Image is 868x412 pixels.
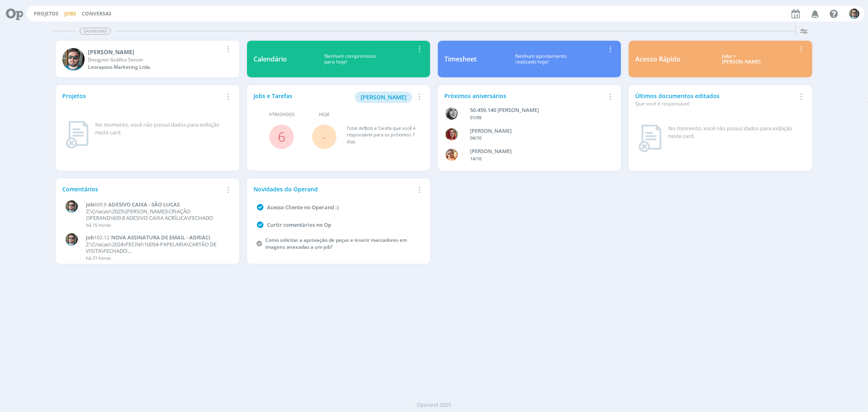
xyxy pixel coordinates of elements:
span: Atrasados [269,111,295,118]
div: Que você é responsável [635,100,796,107]
div: GIOVANA DE OLIVEIRA PERSINOTI [470,127,602,135]
span: 01/09 [470,114,482,121]
div: Próximos aniversários [444,92,605,100]
button: R [849,7,860,21]
span: [PERSON_NAME] [361,93,407,101]
div: Leoraposo Marketing Ltda. [88,64,223,71]
a: Projetos [34,10,59,17]
div: 50.459.140 JANAÍNA LUNA FERRO [470,106,602,114]
span: - [322,128,326,145]
div: Nenhum compromisso para hoje! [287,53,414,65]
img: R [849,9,859,19]
button: [PERSON_NAME] [355,92,412,103]
div: Jobs > [PERSON_NAME] [687,53,796,65]
img: R [66,200,78,213]
div: Nenhum apontamento realizado hoje! [477,53,605,65]
button: Conversas [79,11,114,17]
a: R[PERSON_NAME]Designer Gráfico SeniorLeoraposo Marketing Ltda. [56,41,239,77]
span: 609.9 [94,201,107,208]
div: Últimos documentos editados [635,92,796,107]
p: Z:\Criacao\2025\[PERSON_NAME]\CRIAÇÃO OPERAND\609.8 ADESIVO CAIXA ACRÍLICA\FECHADO [86,208,228,221]
span: Hoje [319,111,330,118]
span: 04/10 [470,135,482,141]
a: Job102.12NOVA ASSINATURA DE EMAIL - ADRIACI [86,234,228,241]
div: Rafael [88,48,223,56]
div: No momento, você não possui dados para exibição neste card. [668,125,802,140]
span: NOVA ASSINATURA DE EMAIL - ADRIACI [111,234,210,241]
div: No momento, você não possui dados para exibição neste card. [95,121,229,137]
div: Total de Job e Tarefa que você é responsável para os próximos 7 dias [347,125,415,145]
span: ADESIVO CAIXA - SÃO LUCAS [108,201,180,208]
img: G [446,128,458,140]
a: Curtir comentários no Op [267,221,331,228]
img: J [446,107,458,120]
a: Conversas [82,10,112,17]
div: Designer Gráfico Senior [88,56,223,64]
a: Job609.9ADESIVO CAIXA - SÃO LUCAS [86,202,228,208]
a: [PERSON_NAME] [355,93,412,101]
div: Calendário [254,54,287,64]
div: Timesheet [444,54,477,64]
span: há 21 horas [86,255,111,261]
span: Dashboard [80,28,111,35]
div: Jobs e Tarefas [254,92,414,103]
img: dashboard_not_found.png [66,121,89,149]
span: 102.12 [94,234,109,241]
a: 6 [278,128,285,145]
div: Novidades do Operand [254,185,414,193]
a: TimesheetNenhum apontamentorealizado hoje! [438,41,621,77]
a: Jobs [64,10,76,17]
a: Acesso Cliente no Operand :) [267,204,339,211]
img: dashboard_not_found.png [638,125,662,152]
button: Projetos [31,11,61,17]
span: 1 [364,125,366,131]
img: R [62,48,85,70]
span: 14/10 [470,156,482,162]
div: Projetos [62,92,223,100]
p: Z:\Criacao\2024\PECINI\10054-PAPELARIA\CARTÃO DE VISITA\FECHADO [86,241,228,254]
button: Jobs [62,11,79,17]
a: Como solicitar a aprovação de peças e inserir marcadores em imagens anexadas a um job? [265,237,407,250]
div: Comentários [62,185,223,193]
img: R [66,233,78,245]
img: V [446,149,458,161]
div: Acesso Rápido [635,54,680,64]
span: há 15 horas [86,222,111,228]
div: VICTOR MIRON COUTO [470,147,602,156]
